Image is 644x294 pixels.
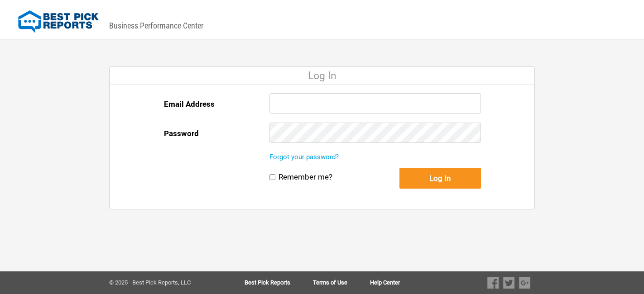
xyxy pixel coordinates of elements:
a: Help Center [370,280,400,286]
a: Best Pick Reports [245,280,313,286]
div: Log In [110,67,534,85]
a: Forgot your password? [269,153,339,161]
label: Remember me? [279,172,332,182]
label: Password [164,123,199,144]
button: Log In [399,168,481,189]
img: Best Pick Reports Logo [18,10,99,33]
a: Terms of Use [313,280,370,286]
div: © 2025 - Best Pick Reports, LLC [109,280,216,286]
label: Email Address [164,93,215,115]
